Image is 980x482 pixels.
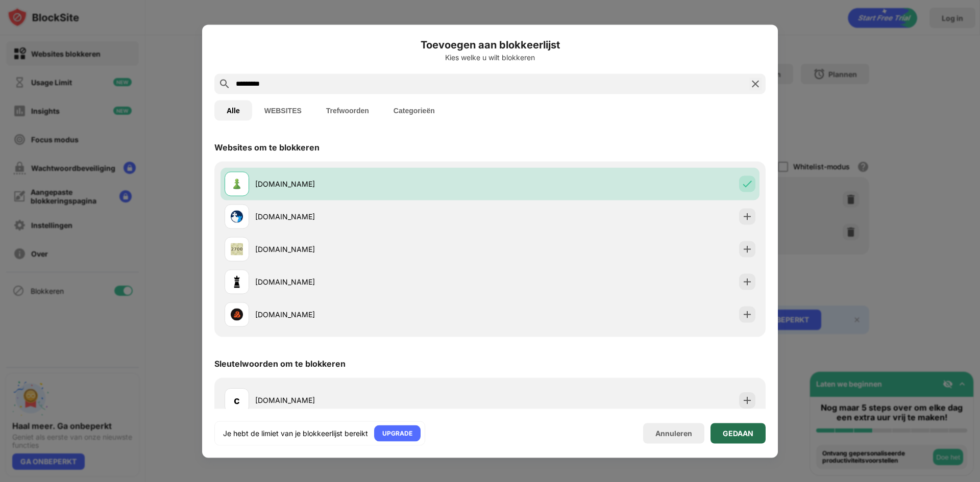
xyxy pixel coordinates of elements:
div: c [234,392,240,408]
button: Alle [214,100,252,120]
div: UPGRADE [382,428,412,438]
div: [DOMAIN_NAME] [255,395,490,405]
button: Categorieën [381,100,447,120]
div: GEDAAN [723,429,753,437]
div: [DOMAIN_NAME] [255,211,490,222]
img: favicons [231,243,243,255]
img: favicons [231,177,243,190]
img: favicons [231,210,243,222]
img: favicons [231,308,243,320]
div: [DOMAIN_NAME] [255,244,490,255]
img: search.svg [218,78,231,90]
div: Websites om te blokkeren [214,142,320,152]
div: [DOMAIN_NAME] [255,276,490,287]
button: Trefwoorden [314,100,381,120]
div: Sleutelwoorden om te blokkeren [214,358,346,368]
div: Je hebt de limiet van je blokkeerlijst bereikt [223,428,368,438]
div: [DOMAIN_NAME] [255,179,490,189]
div: [DOMAIN_NAME] [255,309,490,320]
img: favicons [231,275,243,288]
h6: Toevoegen aan blokkeerlijst [214,37,766,52]
div: Kies welke u wilt blokkeren [214,53,766,61]
button: WEBSITES [252,100,314,120]
img: search-close [749,78,762,90]
div: Annuleren [655,429,692,438]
